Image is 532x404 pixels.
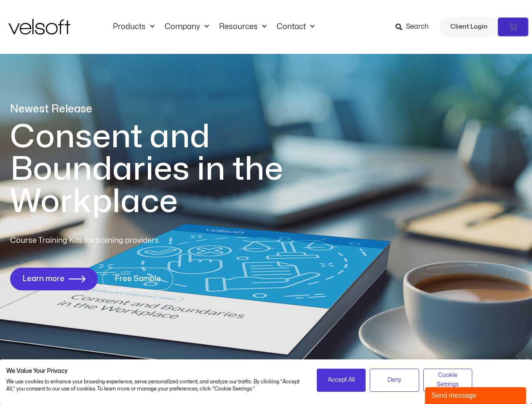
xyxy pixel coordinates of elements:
[388,375,401,385] span: Deny
[10,121,318,218] h1: Consent and Boundaries in the Workplace
[328,375,355,385] span: Accept All
[6,367,304,375] h2: We Value Your Privacy
[423,369,473,392] button: Adjust cookie preferences
[370,369,419,392] button: Deny all cookies
[214,22,272,32] a: ResourcesMenu Toggle
[429,371,467,390] span: Cookie Settings
[108,22,160,32] a: ProductsMenu Toggle
[10,102,318,117] p: Newest Release
[22,275,64,283] span: Learn more
[272,22,320,32] a: ContactMenu Toggle
[396,20,435,34] a: Search
[8,19,70,35] img: Velsoft Training Materials
[115,275,161,283] span: Free Sample
[317,369,366,392] button: Accept all cookies
[102,268,173,290] a: Free Sample
[406,21,429,32] span: Search
[450,21,487,32] span: Client Login
[10,268,98,290] a: Learn more
[10,235,220,247] p: Course Training Kits for training providers
[108,22,320,32] nav: Menu
[425,385,528,404] iframe: chat widget
[440,17,498,37] a: Client Login
[160,22,214,32] a: CompanyMenu Toggle
[6,378,304,393] p: We use cookies to enhance your browsing experience, serve personalized content, and analyze our t...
